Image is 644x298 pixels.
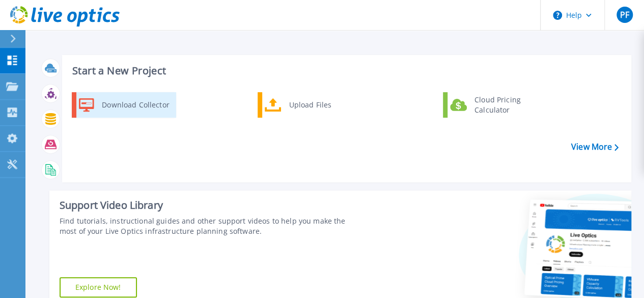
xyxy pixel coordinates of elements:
[72,65,618,76] h3: Start a New Project
[469,95,545,115] div: Cloud Pricing Calculator
[60,199,362,212] div: Support Video Library
[97,95,174,115] div: Download Collector
[620,11,629,19] span: PF
[60,277,137,297] a: Explore Now!
[443,92,547,118] a: Cloud Pricing Calculator
[284,95,359,115] div: Upload Files
[72,92,176,118] a: Download Collector
[60,216,362,236] div: Find tutorials, instructional guides and other support videos to help you make the most of your L...
[258,92,362,118] a: Upload Files
[571,142,619,152] a: View More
